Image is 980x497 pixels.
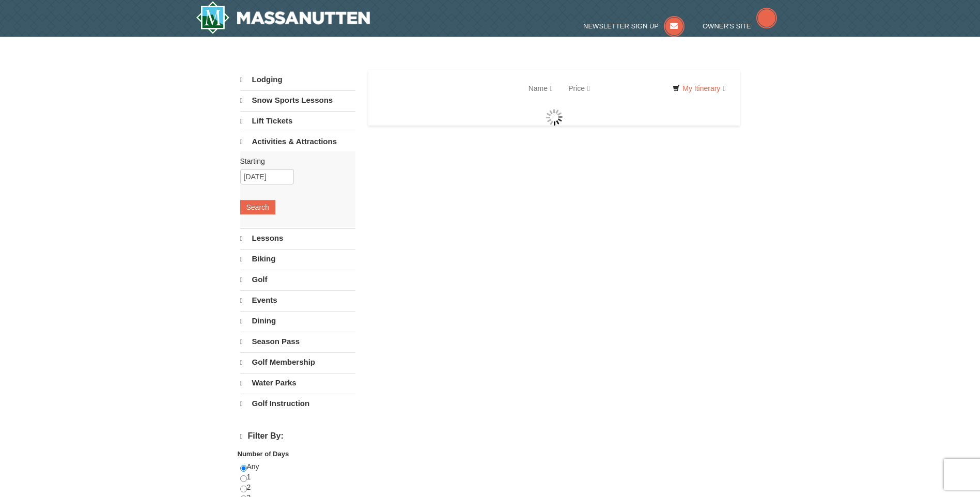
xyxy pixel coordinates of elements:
[196,1,370,34] a: Massanutten Resort
[240,332,355,351] a: Season Pass
[666,81,732,96] a: My Itinerary
[240,373,355,393] a: Water Parks
[238,450,289,458] strong: Number of Days
[240,249,355,269] a: Biking
[240,352,355,372] a: Golf Membership
[240,311,355,331] a: Dining
[521,78,561,99] a: Name
[240,290,355,310] a: Events
[240,156,348,166] label: Starting
[561,78,598,99] a: Price
[703,22,777,30] a: Owner's Site
[240,200,275,214] button: Search
[583,22,659,30] span: Newsletter Sign Up
[546,109,563,126] img: wait gif
[240,270,355,289] a: Golf
[240,111,355,131] a: Lift Tickets
[240,431,355,441] h4: Filter By:
[240,90,355,110] a: Snow Sports Lessons
[703,22,751,30] span: Owner's Site
[240,228,355,248] a: Lessons
[196,1,370,34] img: Massanutten Resort Logo
[240,132,355,151] a: Activities & Attractions
[240,70,355,89] a: Lodging
[240,394,355,413] a: Golf Instruction
[583,22,685,30] a: Newsletter Sign Up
